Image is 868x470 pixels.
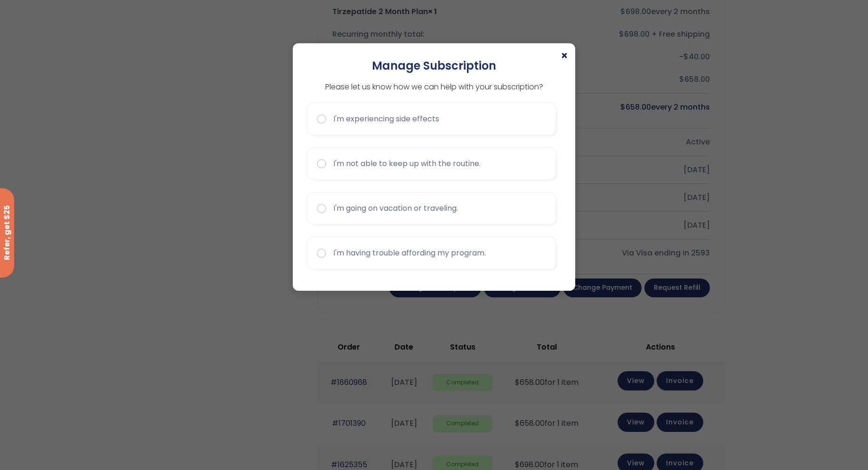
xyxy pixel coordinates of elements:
p: Please let us know how we can help with your subscription? [307,81,561,93]
h2: Manage Subscription [307,57,561,74]
button: I'm not able to keep up with the routine. [307,147,556,180]
span: × [561,50,568,62]
button: I'm going on vacation or traveling. [307,192,556,225]
button: I'm having trouble affording my program. [307,237,556,270]
button: I'm experiencing side effects [307,103,556,135]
